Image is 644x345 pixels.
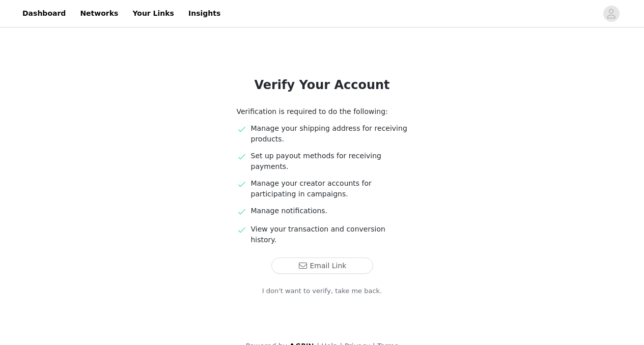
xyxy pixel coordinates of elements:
[606,6,616,22] div: avatar
[271,257,373,274] button: Email Link
[262,286,382,296] a: I don't want to verify, take me back.
[126,2,180,25] a: Your Links
[251,206,408,216] p: Manage notifications.
[182,2,227,25] a: Insights
[251,178,408,199] p: Manage your creator accounts for participating in campaigns.
[251,123,408,145] p: Manage your shipping address for receiving products.
[237,106,408,117] p: Verification is required to do the following:
[16,2,72,25] a: Dashboard
[212,76,432,94] h1: Verify Your Account
[74,2,124,25] a: Networks
[251,151,408,172] p: Set up payout methods for receiving payments.
[251,224,408,245] p: View your transaction and conversion history.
